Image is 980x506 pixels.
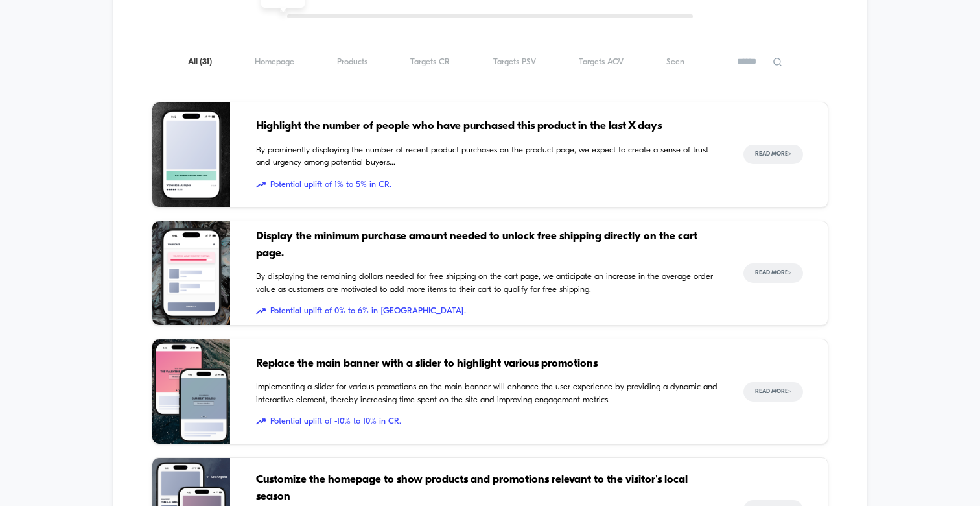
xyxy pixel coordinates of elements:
span: Display the minimum purchase amount needed to unlock free shipping directly on the cart page. [256,228,717,261]
button: Read More> [743,263,803,283]
span: Targets PSV [493,57,536,67]
input: Seek [10,237,493,249]
span: Seen [666,57,684,67]
img: Implementing a slider for various promotions on the main banner will enhance the user experience ... [152,339,230,444]
div: Current time [315,258,345,272]
span: By prominently displaying the number of recent product purchases on the product page, we expect t... [256,144,717,169]
button: Play, NEW DEMO 2025-VEED.mp4 [235,125,266,156]
span: Homepage [255,57,294,67]
span: ( 31 ) [200,58,212,66]
button: Read More> [743,382,803,402]
div: Duration [347,258,381,272]
button: Play, NEW DEMO 2025-VEED.mp4 [6,254,27,275]
span: Products [337,57,367,67]
span: By displaying the remaining dollars needed for free shipping on the cart page, we anticipate an i... [256,271,717,296]
img: By displaying the remaining dollars needed for free shipping on the cart page, we anticipate an i... [152,221,230,326]
span: Potential uplift of -10% to 10% in CR. [256,415,717,428]
button: Read More> [743,145,803,164]
span: Potential uplift of 0% to 6% in [GEOGRAPHIC_DATA]. [256,305,717,318]
span: Potential uplift of 1% to 5% in CR. [256,178,717,191]
span: Replace the main banner with a slider to highlight various promotions [256,355,717,372]
span: Targets AOV [579,57,624,67]
img: By prominently displaying the number of recent product purchases on the product page, we expect t... [152,102,230,207]
input: Volume [406,259,445,271]
span: Targets CR [410,57,450,67]
span: All [188,57,212,67]
span: Highlight the number of people who have purchased this product in the last X days [256,118,717,135]
span: Customize the homepage to show products and promotions relevant to the visitor's local season [256,472,717,505]
span: Implementing a slider for various promotions on the main banner will enhance the user experience ... [256,381,717,406]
